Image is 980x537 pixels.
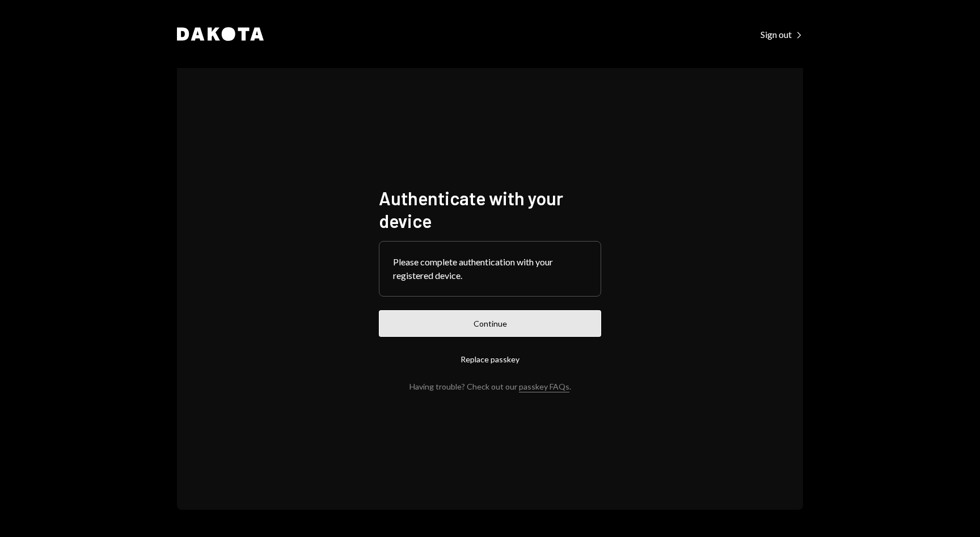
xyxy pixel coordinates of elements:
[379,310,601,337] button: Continue
[761,29,803,40] div: Sign out
[379,346,601,373] button: Replace passkey
[379,187,601,232] h1: Authenticate with your device
[519,382,569,392] a: passkey FAQs
[761,28,803,40] a: Sign out
[393,255,587,282] div: Please complete authentication with your registered device.
[409,382,571,391] div: Having trouble? Check out our .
